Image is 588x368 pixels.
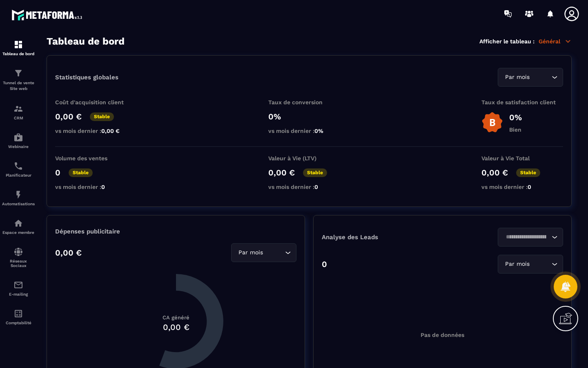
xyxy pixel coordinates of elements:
[231,243,296,262] div: Search for option
[268,99,350,105] p: Taux de conversion
[13,40,23,49] img: formation
[2,202,35,206] p: Automatisations
[13,68,23,78] img: formation
[55,155,137,162] p: Volume des ventes
[268,184,350,190] p: vs mois dernier :
[268,168,295,177] p: 0,00 €
[69,168,93,177] p: Stable
[509,126,522,133] p: Bien
[2,274,35,303] a: emailemailE-mailing
[322,233,443,241] p: Analyse des Leads
[2,321,35,325] p: Comptabilité
[55,168,60,177] p: 0
[13,218,23,228] img: automations
[13,280,23,290] img: email
[322,259,327,269] p: 0
[531,73,550,82] input: Search for option
[13,132,23,142] img: automations
[2,184,35,212] a: automationsautomationsAutomatisations
[268,112,350,121] p: 0%
[55,128,137,134] p: vs mois dernier :
[55,74,118,81] p: Statistiques globales
[479,38,535,45] p: Afficher le tableau :
[2,126,35,155] a: automationsautomationsWebinaire
[2,116,35,120] p: CRM
[2,259,35,268] p: Réseaux Sociaux
[13,247,23,257] img: social-network
[13,190,23,200] img: automations
[303,168,327,177] p: Stable
[498,255,563,274] div: Search for option
[90,112,114,121] p: Stable
[11,7,85,22] img: logo
[2,303,35,331] a: accountantaccountantComptabilité
[55,228,296,235] p: Dépenses publicitaire
[55,112,82,121] p: 0,00 €
[498,228,563,247] div: Search for option
[2,34,35,62] a: formationformationTableau de bord
[55,248,82,258] p: 0,00 €
[314,184,318,190] span: 0
[509,112,522,122] p: 0%
[2,80,35,92] p: Tunnel de vente Site web
[2,212,35,241] a: automationsautomationsEspace membre
[528,184,531,190] span: 0
[55,184,137,190] p: vs mois dernier :
[421,332,464,338] p: Pas de données
[531,260,550,269] input: Search for option
[47,36,125,47] h3: Tableau de bord
[268,128,350,134] p: vs mois dernier :
[2,230,35,235] p: Espace membre
[481,168,508,177] p: 0,00 €
[55,99,137,105] p: Coût d'acquisition client
[481,184,563,190] p: vs mois dernier :
[2,173,35,177] p: Planificateur
[101,128,120,134] span: 0,00 €
[13,309,23,319] img: accountant
[2,62,35,98] a: formationformationTunnel de vente Site web
[13,161,23,171] img: scheduler
[268,155,350,162] p: Valeur à Vie (LTV)
[539,38,572,45] p: Général
[236,248,265,257] span: Par mois
[101,184,105,190] span: 0
[503,233,550,242] input: Search for option
[481,112,503,133] img: b-badge-o.b3b20ee6.svg
[503,73,531,82] span: Par mois
[516,168,540,177] p: Stable
[498,68,563,87] div: Search for option
[13,104,23,114] img: formation
[2,241,35,274] a: social-networksocial-networkRéseaux Sociaux
[314,128,323,134] span: 0%
[2,144,35,149] p: Webinaire
[2,52,35,56] p: Tableau de bord
[2,98,35,126] a: formationformationCRM
[2,155,35,184] a: schedulerschedulerPlanificateur
[2,292,35,296] p: E-mailing
[265,248,283,257] input: Search for option
[503,260,531,269] span: Par mois
[481,155,563,162] p: Valeur à Vie Total
[481,99,563,105] p: Taux de satisfaction client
